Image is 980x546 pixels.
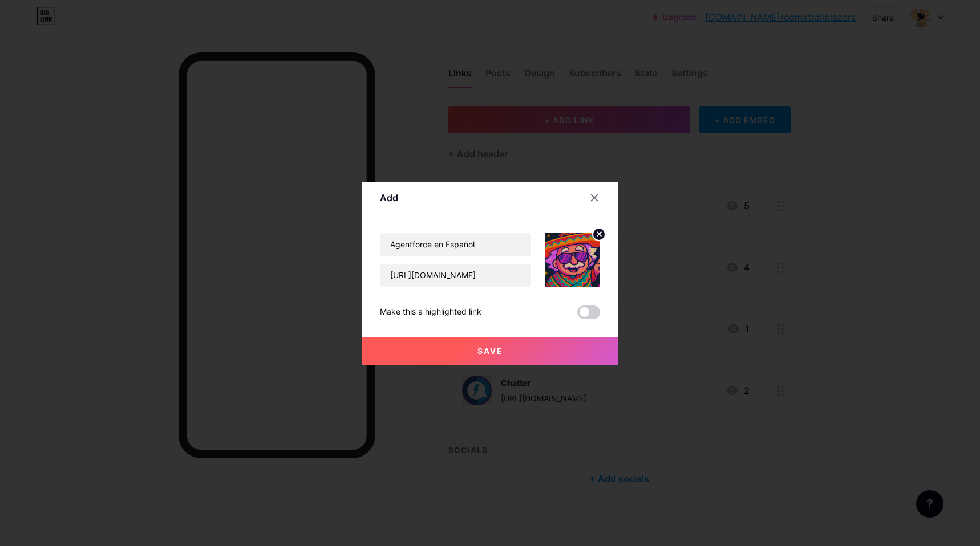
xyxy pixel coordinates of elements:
[380,264,531,287] input: URL
[380,305,481,319] div: Make this a highlighted link
[477,346,503,356] span: Save
[380,233,531,256] input: Title
[380,191,398,205] div: Add
[362,337,618,365] button: Save
[545,233,600,287] img: link_thumbnail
